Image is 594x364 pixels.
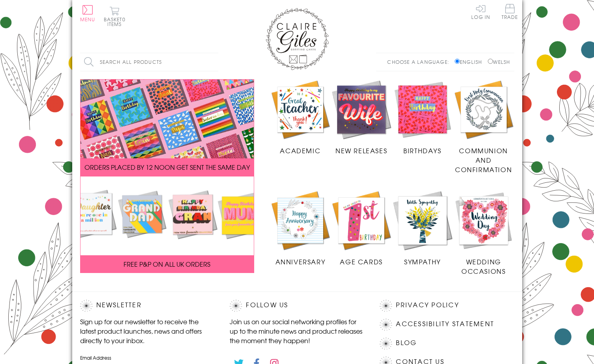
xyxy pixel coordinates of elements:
[471,4,490,19] a: Log In
[275,257,326,266] span: Anniversary
[403,146,441,155] span: Birthdays
[331,190,392,266] a: Age Cards
[396,338,417,348] a: Blog
[270,79,331,156] a: Academic
[280,146,320,155] span: Academic
[453,79,514,175] a: Communion and Confirmation
[80,317,214,345] p: Sign up for our newsletter to receive the latest product launches, news and offers directly to yo...
[502,4,518,19] span: Trade
[230,317,364,345] p: Join us on our social networking profiles for up to the minute news and product releases the mome...
[502,4,518,21] a: Trade
[331,79,392,156] a: New Releases
[84,162,250,172] span: ORDERS PLACED BY 12 NOON GET SENT THE SAME DAY
[104,6,126,26] button: Basket0 items
[396,319,494,329] a: Accessibility Statement
[488,58,510,65] label: Welsh
[392,190,453,266] a: Sympathy
[335,146,387,155] span: New Releases
[80,5,96,22] button: Menu
[124,259,210,269] span: FREE P&P ON ALL UK ORDERS
[210,53,218,71] input: Search
[266,8,329,70] img: Claire Giles Greetings Cards
[80,354,214,361] label: Email Address
[107,16,126,28] span: 0 items
[461,257,506,276] span: Wedding Occasions
[404,257,441,266] span: Sympathy
[80,53,218,71] input: Search all products
[455,58,486,65] label: English
[340,257,382,266] span: Age Cards
[455,146,512,174] span: Communion and Confirmation
[270,190,331,266] a: Anniversary
[453,190,514,276] a: Wedding Occasions
[455,59,460,64] input: English
[392,79,453,156] a: Birthdays
[387,58,453,65] p: Choose a language:
[80,16,96,23] span: Menu
[488,59,493,64] input: Welsh
[230,300,364,312] h2: Follow Us
[80,300,214,312] h2: Newsletter
[396,300,459,310] a: Privacy Policy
